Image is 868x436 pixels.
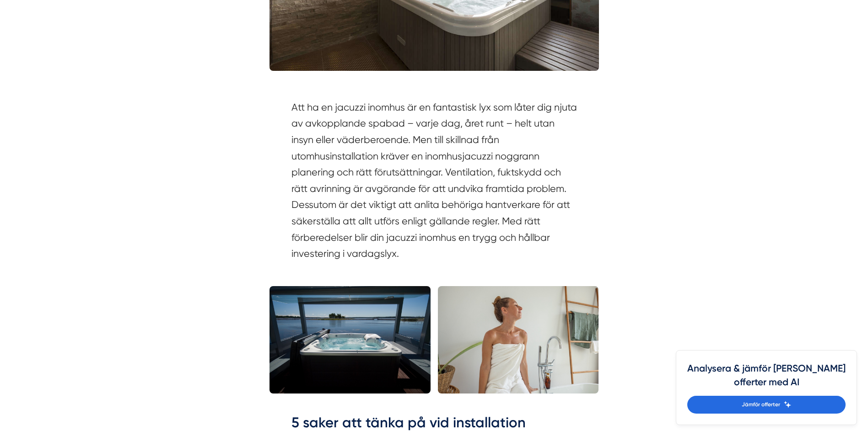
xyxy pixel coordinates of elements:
[291,99,577,266] section: Att ha en jacuzzi inomhus är en fantastisk lyx som låter dig njuta av avkopplande spabad – varje ...
[687,362,846,396] h4: Analysera & jämför [PERSON_NAME] offerter med AI
[438,286,599,393] img: spa inomhus
[270,286,431,393] img: jacuzzi inomhus
[742,400,780,409] span: Jämför offerter
[687,396,846,414] a: Jämför offerter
